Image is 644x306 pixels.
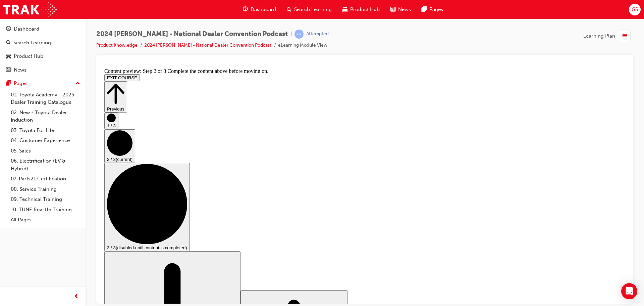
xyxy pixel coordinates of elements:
[237,3,281,16] a: guage-iconDashboard
[14,180,86,185] span: (disabled until content is completed)
[398,6,411,13] span: News
[622,32,627,40] span: list-icon
[8,156,83,174] a: 06. Electrification (EV & Hybrid)
[6,26,11,32] span: guage-icon
[294,6,332,13] span: Search Learning
[3,77,83,90] button: Pages
[251,6,276,13] span: Dashboard
[14,80,28,87] div: Pages
[281,3,337,16] a: search-iconSearch Learning
[287,5,291,14] span: search-icon
[3,37,83,49] a: Search Learning
[278,42,327,49] li: eLearning Module View
[342,5,347,14] span: car-icon
[74,293,79,301] span: prev-icon
[5,58,14,63] span: 1 / 3
[3,9,38,16] button: EXIT COURSE
[6,40,11,46] span: search-icon
[429,6,443,13] span: Pages
[243,5,248,14] span: guage-icon
[8,194,83,205] a: 09. Technical Training
[350,6,380,13] span: Product Hub
[8,107,83,125] a: 02. New - Toyota Dealer Induction
[8,215,83,225] a: All Pages
[5,41,23,46] span: Previous
[75,79,80,88] span: up-icon
[8,184,83,194] a: 08. Service Training
[3,64,83,76] a: News
[5,91,14,96] span: 2 / 3
[8,90,83,107] a: 01. Toyota Academy - 2025 Dealer Training Catalogue
[337,3,385,16] a: car-iconProduct Hub
[583,30,633,42] button: Learning Plan
[3,64,34,97] button: 2 / 3(current)
[3,50,83,62] a: Product Hub
[8,174,83,184] a: 07. Parts21 Certification
[5,180,14,185] span: 3 / 3
[416,3,448,16] a: pages-iconPages
[3,16,25,47] button: Previous
[629,4,641,15] button: GS
[306,31,329,37] div: Attempted
[632,6,638,13] span: GS
[583,32,615,40] span: Learning Plan
[3,97,88,186] button: 3 / 3(disabled until content is completed)
[144,42,271,48] a: 2024 [PERSON_NAME] - National Dealer Convention Podcast
[3,2,57,17] img: Trak
[8,125,83,136] a: 03. Toyota For Life
[422,5,427,14] span: pages-icon
[621,283,637,299] div: Open Intercom Messenger
[8,146,83,156] a: 05. Sales
[3,47,17,64] button: 1 / 3
[6,81,11,87] span: pages-icon
[290,30,292,38] span: |
[390,5,395,14] span: news-icon
[6,53,11,59] span: car-icon
[8,205,83,215] a: 10. TUNE Rev-Up Training
[96,30,288,38] span: 2024 [PERSON_NAME] - National Dealer Convention Podcast
[96,42,138,48] a: Product Knowledge
[14,25,39,33] div: Dashboard
[294,30,304,39] span: learningRecordVerb_ATTEMPT-icon
[6,67,11,73] span: news-icon
[385,3,416,16] a: news-iconNews
[13,39,51,47] div: Search Learning
[3,23,83,35] a: Dashboard
[3,21,83,77] button: DashboardSearch LearningProduct HubNews
[3,3,524,9] div: Content preview: Step 2 of 3 Complete the content above before moving on.
[8,135,83,146] a: 04. Customer Experience
[14,52,43,60] div: Product Hub
[14,91,31,96] span: (current)
[14,66,26,74] div: News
